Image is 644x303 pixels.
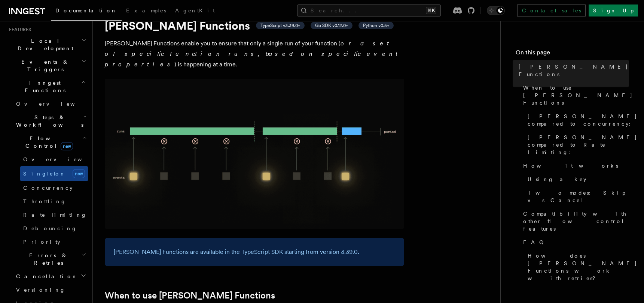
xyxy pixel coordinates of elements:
button: Events & Triggers [6,55,88,76]
span: How does [PERSON_NAME] Functions work with retries? [528,252,637,282]
span: Concurrency [23,185,73,191]
a: Two modes: Skip vs Cancel [525,186,629,207]
a: FAQ [520,235,629,249]
span: [PERSON_NAME] compared to concurrency: [528,112,637,127]
span: Priority [23,239,60,245]
a: Debouncing [20,222,88,235]
span: Throttling [23,198,66,204]
a: Priority [20,235,88,249]
a: Contact sales [517,4,586,16]
p: [PERSON_NAME] Functions are available in the TypeScript SDK starting from version 3.39.0. [114,247,395,257]
span: Inngest Functions [6,79,81,94]
a: [PERSON_NAME] compared to concurrency: [525,109,629,130]
span: Compatibility with other flow control features [523,210,629,232]
kbd: ⌘K [426,7,436,14]
a: Compatibility with other flow control features [520,207,629,235]
span: Errors & Retries [13,252,81,267]
span: Two modes: Skip vs Cancel [528,189,629,204]
a: Throttling [20,195,88,208]
span: Features [6,27,31,33]
a: Using a key [525,172,629,186]
h1: [PERSON_NAME] Functions [105,19,404,32]
span: new [61,142,73,150]
span: Steps & Workflows [13,114,83,129]
a: When to use [PERSON_NAME] Functions [520,81,629,109]
span: Examples [126,7,166,13]
span: Cancellation [13,273,78,280]
span: Local Development [6,37,82,52]
a: Overview [13,97,88,111]
span: Documentation [55,7,117,13]
a: When to use [PERSON_NAME] Functions [105,290,275,301]
a: Concurrency [20,181,88,195]
a: Overview [20,153,88,166]
a: [PERSON_NAME] Functions [516,60,629,81]
span: Events & Triggers [6,58,82,73]
span: Using a key [528,175,586,183]
a: AgentKit [171,2,219,20]
a: Versioning [13,283,88,297]
a: How does [PERSON_NAME] Functions work with retries? [525,249,629,285]
span: Go SDK v0.12.0+ [315,22,348,28]
em: or a set of specific function runs, based on specific event properties [105,40,401,68]
span: Flow Control [13,135,82,150]
a: Examples [122,2,171,20]
a: How it works [520,159,629,172]
a: [PERSON_NAME] compared to Rate Limiting: [525,130,629,159]
button: Toggle dark mode [487,6,505,15]
span: FAQ [523,238,547,246]
button: Search...⌘K [297,4,441,16]
button: Flow Controlnew [13,132,88,153]
a: Documentation [51,2,122,21]
span: [PERSON_NAME] Functions [519,63,629,78]
span: Singleton [23,171,66,177]
h4: On this page [516,48,629,60]
img: Singleton Functions only process one run at a time. [105,79,404,229]
span: Rate limiting [23,212,87,218]
span: new [73,169,85,178]
p: [PERSON_NAME] Functions enable you to ensure that only a single run of your function ( ) is happe... [105,38,404,70]
span: Overview [16,101,93,107]
span: Python v0.5+ [363,22,389,28]
div: Flow Controlnew [13,153,88,249]
span: Overview [23,156,100,162]
span: How it works [523,162,618,169]
a: Rate limiting [20,208,88,222]
span: When to use [PERSON_NAME] Functions [523,84,633,106]
button: Errors & Retries [13,249,88,270]
span: Debouncing [23,225,77,231]
button: Inngest Functions [6,76,88,97]
a: Singletonnew [20,166,88,181]
span: AgentKit [175,7,215,13]
span: [PERSON_NAME] compared to Rate Limiting: [528,133,637,156]
span: TypeScript v3.39.0+ [260,22,300,28]
button: Local Development [6,34,88,55]
a: Sign Up [589,4,638,16]
button: Steps & Workflows [13,111,88,132]
span: Versioning [16,287,65,293]
button: Cancellation [13,270,88,283]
